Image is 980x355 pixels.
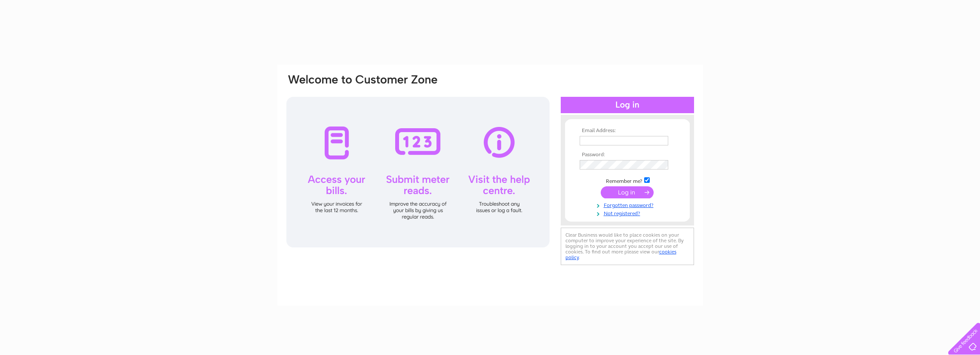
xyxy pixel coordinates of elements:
th: Password: [578,152,677,158]
a: Forgotten password? [580,201,677,209]
th: Email Address: [578,128,677,134]
input: Submit [601,186,654,198]
td: Remember me? [578,176,677,185]
div: Clear Business would like to place cookies on your computer to improve your experience of the sit... [561,228,694,265]
a: cookies policy [565,249,676,260]
a: Not registered? [580,209,677,217]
